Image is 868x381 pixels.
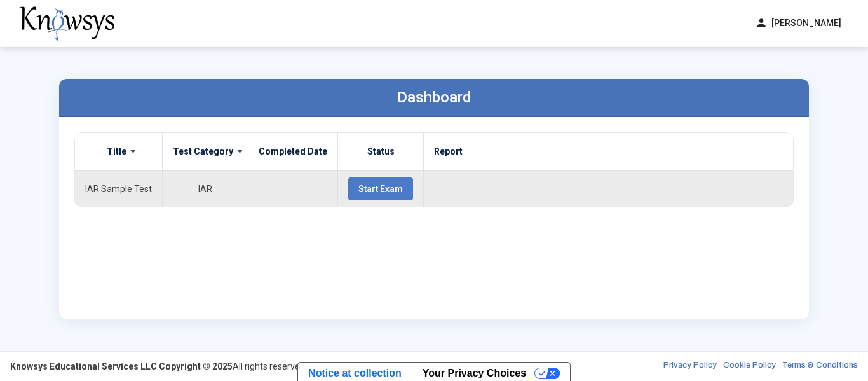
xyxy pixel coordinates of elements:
[348,177,413,200] button: Start Exam
[107,146,126,157] label: Title
[358,184,403,194] span: Start Exam
[338,133,424,171] th: Status
[723,360,776,373] a: Cookie Policy
[397,88,471,106] label: Dashboard
[259,146,327,157] label: Completed Date
[10,360,307,373] div: All rights reserved.
[10,361,233,371] strong: Knowsys Educational Services LLC Copyright © 2025
[747,13,849,34] button: person[PERSON_NAME]
[173,146,233,157] label: Test Category
[755,17,768,30] span: person
[782,360,858,373] a: Terms & Conditions
[19,6,114,41] img: knowsys-logo.png
[424,133,794,171] th: Report
[75,170,163,207] td: IAR Sample Test
[663,360,717,373] a: Privacy Policy
[163,170,248,207] td: IAR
